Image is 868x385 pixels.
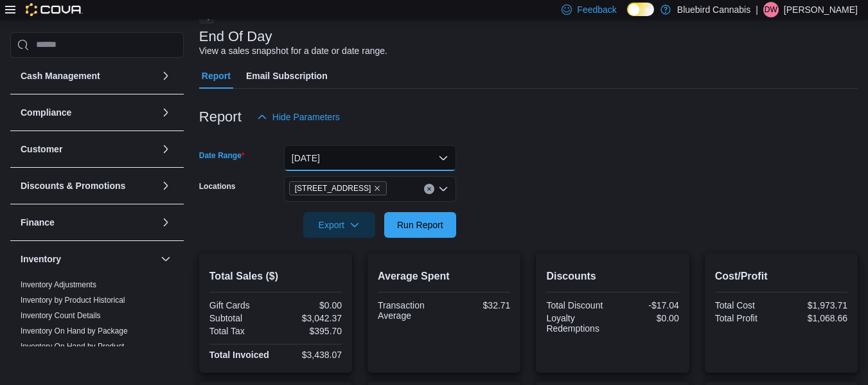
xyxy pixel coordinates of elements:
div: -$17.04 [616,300,679,310]
button: Inventory [21,253,155,265]
div: Subtotal [209,313,273,323]
p: [PERSON_NAME] [784,2,858,17]
div: $3,438.07 [278,350,342,360]
div: $395.70 [278,326,342,336]
button: Customer [21,143,155,156]
h3: Report [199,109,242,125]
h2: Cost/Profit [715,269,847,284]
h3: End Of Day [199,29,272,44]
div: Total Cost [715,300,779,310]
button: Discounts & Promotions [21,179,155,192]
p: | [756,2,758,17]
div: $1,068.66 [784,313,847,323]
span: Feedback [577,3,616,16]
button: Finance [158,215,173,230]
span: Run Report [397,219,443,231]
a: Inventory by Product Historical [21,296,125,305]
img: Cova [26,3,83,16]
div: Total Profit [715,313,779,323]
button: Clear input [424,184,434,194]
h3: Finance [21,216,55,229]
button: Compliance [158,105,173,120]
h3: Inventory [21,253,61,265]
button: Cash Management [21,69,155,82]
button: Compliance [21,106,155,119]
h3: Compliance [21,106,71,119]
span: Inventory On Hand by Package [21,326,128,336]
button: Inventory [158,251,173,267]
a: Inventory Adjustments [21,280,96,289]
h2: Average Spent [378,269,510,284]
button: Hide Parameters [252,104,345,130]
div: Gift Cards [209,300,273,310]
button: Customer [158,141,173,157]
div: View a sales snapshot for a date or date range. [199,44,387,58]
div: $0.00 [278,300,342,310]
button: Remove 203 1/2 Queen Street from selection in this group [373,184,381,192]
span: Inventory Count Details [21,310,101,321]
a: Inventory On Hand by Product [21,342,124,351]
span: Email Subscription [246,63,328,89]
input: Dark Mode [627,3,654,16]
span: 203 1/2 Queen Street [289,181,387,195]
span: Inventory Adjustments [21,280,96,290]
button: Export [303,212,375,238]
span: Dark Mode [627,16,628,17]
h3: Cash Management [21,69,100,82]
button: Run Report [384,212,456,238]
strong: Total Invoiced [209,350,269,360]
span: Inventory On Hand by Product [21,341,124,352]
span: Report [202,63,231,89]
div: $0.00 [616,313,679,323]
button: Discounts & Promotions [158,178,173,193]
div: Total Discount [546,300,610,310]
button: Open list of options [438,184,448,194]
span: [STREET_ADDRESS] [295,182,371,195]
button: Cash Management [158,68,173,84]
div: $32.71 [447,300,510,310]
a: Inventory Count Details [21,311,101,320]
label: Date Range [199,150,245,161]
button: [DATE] [284,145,456,171]
div: Loyalty Redemptions [546,313,610,334]
div: Dustin watts [763,2,779,17]
a: Inventory On Hand by Package [21,327,128,336]
h3: Discounts & Promotions [21,179,125,192]
span: Hide Parameters [272,111,340,123]
span: Inventory by Product Historical [21,295,125,305]
div: $3,042.37 [278,313,342,323]
label: Locations [199,181,236,192]
h3: Customer [21,143,62,156]
h2: Discounts [546,269,678,284]
p: Bluebird Cannabis [677,2,750,17]
span: Export [311,212,368,238]
div: $1,973.71 [784,300,847,310]
div: Total Tax [209,326,273,336]
div: Transaction Average [378,300,441,321]
h2: Total Sales ($) [209,269,342,284]
span: Dw [765,2,777,17]
button: Finance [21,216,155,229]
